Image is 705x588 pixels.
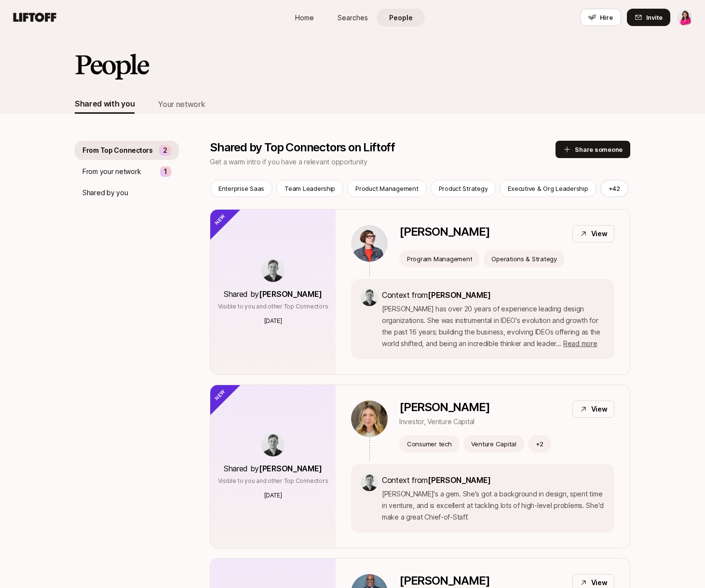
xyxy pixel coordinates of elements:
[382,303,605,349] p: [PERSON_NAME] has over 20 years of experience leading design organizations. She was instrumental ...
[224,462,322,475] p: Shared by
[210,156,556,168] p: Get a warm intro if you have a relevant opportunity
[261,259,285,282] img: 717b1a5d_7a6f_4db3_bbe1_346235be522b.jpg
[295,13,314,23] span: Home
[280,9,328,27] a: Home
[407,254,472,264] p: Program Management
[218,477,328,485] p: Visible to you and other Top Connectors
[351,401,388,437] img: f9fb6e99_f038_4030_a43b_0d724dd62938.jpg
[627,9,670,26] button: Invite
[491,254,557,264] p: Operations & Strategy
[591,228,608,240] p: View
[210,141,556,154] p: Shared by Top Connectors on Liftoff
[382,474,605,486] p: Context from
[563,339,597,347] span: Read more
[218,184,264,193] p: Enterprise Saas
[407,439,452,449] p: Consumer tech
[382,289,605,301] p: Context from
[164,166,167,177] p: 1
[508,184,588,193] p: Executive & Org Leadership
[355,184,418,193] p: Product Management
[158,94,205,114] button: Your network
[600,180,628,197] button: +42
[82,145,153,156] p: From Top Connectors
[264,491,282,500] p: [DATE]
[677,9,693,26] img: Emma Frane
[163,145,167,156] p: 2
[158,98,205,110] div: Your network
[338,13,368,23] span: Searches
[75,97,135,110] div: Shared with you
[377,9,425,27] a: People
[259,464,322,473] span: [PERSON_NAME]
[428,290,491,300] span: [PERSON_NAME]
[399,416,489,428] p: Investor, Venture Capital
[361,474,378,491] img: 717b1a5d_7a6f_4db3_bbe1_346235be522b.jpg
[82,166,141,177] p: From your network
[210,385,630,548] a: Shared by[PERSON_NAME]Visible to you and other Top Connectors[DATE][PERSON_NAME]Investor, Venture...
[259,289,322,299] span: [PERSON_NAME]
[218,302,328,311] p: Visible to you and other Top Connectors
[194,369,242,416] div: New
[676,9,693,26] button: Emma Frane
[646,13,663,22] span: Invite
[210,209,630,375] a: Shared by[PERSON_NAME]Visible to you and other Top Connectors[DATE][PERSON_NAME]ViewProgram Manag...
[264,317,282,325] p: [DATE]
[351,225,388,262] img: ACg8ocLVMIcHLllsXbwhlCDm6yi58LABDa3RfAxITW-V9HKnprYoGBVt3g=s160-c
[556,141,630,158] button: Share someone
[361,289,378,306] img: 717b1a5d_7a6f_4db3_bbe1_346235be522b.jpg
[75,50,148,79] h2: People
[471,439,516,449] p: Venture Capital
[382,488,605,523] p: [PERSON_NAME]'s a gem. She's got a background in design, spent time in venture, and is excellent ...
[399,225,489,239] p: [PERSON_NAME]
[75,94,135,114] button: Shared with you
[580,9,621,26] button: Hire
[194,193,242,241] div: New
[428,475,491,485] span: [PERSON_NAME]
[328,9,377,27] a: Searches
[399,401,489,414] p: [PERSON_NAME]
[261,433,285,456] img: 717b1a5d_7a6f_4db3_bbe1_346235be522b.jpg
[528,435,552,453] button: +2
[591,403,608,415] p: View
[389,13,413,23] span: People
[285,184,335,193] p: Team Leadership
[82,187,128,199] p: Shared by you
[439,184,488,193] p: Product Strategy
[399,574,489,588] p: [PERSON_NAME]
[600,13,613,22] span: Hire
[224,288,322,300] p: Shared by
